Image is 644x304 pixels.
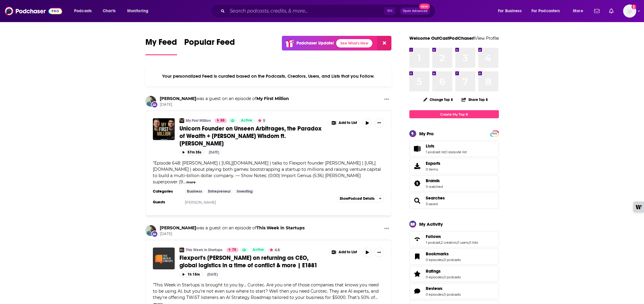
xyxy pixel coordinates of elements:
a: My First Million [256,96,289,101]
span: Exports [426,161,440,166]
button: Show More Button [382,225,391,233]
h3: was a guest on an episode of [160,225,305,231]
div: New Appearance [151,231,158,237]
span: , [446,150,446,154]
a: 0 podcasts [444,258,461,262]
span: 0 items [426,167,440,171]
span: Show Podcast Details [340,196,374,201]
a: Lists [411,145,423,153]
a: 78 [226,248,239,252]
a: Searches [411,196,423,205]
button: Change Top 8 [420,96,457,103]
span: ... [183,179,186,185]
a: Business [185,189,205,194]
input: Search podcasts, credits, & more... [227,6,384,16]
a: Bookmarks [411,252,423,261]
button: Show More Button [374,248,384,257]
span: [DATE] [160,102,289,107]
span: Follows [409,231,499,247]
span: Exports [411,162,423,170]
a: This Week in Startups [186,248,222,252]
span: Lists [426,143,434,149]
span: Flexport's [PERSON_NAME] on returning as CEO, global logistics in a time of conflict & more | E1881 [179,254,317,269]
a: Welcome OutCastPodChaser! [409,35,475,41]
a: 0 users [457,240,468,245]
a: Lists [426,143,467,149]
span: Add to List [339,250,357,254]
span: Open Advanced [403,10,428,13]
div: [DATE] [209,150,219,154]
button: Show profile menu [623,4,636,18]
span: Ratings [426,268,441,274]
a: Follows [411,235,423,243]
a: 1 podcast list [426,150,446,154]
span: Ratings [409,266,499,282]
span: , [443,275,444,279]
a: See What's New [336,39,372,47]
span: Reviews [409,283,499,299]
a: This Week in Startups [256,225,305,231]
h3: Categories [153,189,180,194]
span: 88 [220,118,225,124]
a: Investing [234,189,255,194]
span: This Week in Startups is brought to you by… Curotec. Are you one of those companies that knows yo... [153,282,379,300]
span: , [440,240,441,245]
span: Active [253,247,264,253]
a: PRO [491,131,498,136]
button: ShowPodcast Details [337,195,384,202]
a: 0 episodes [426,292,443,297]
span: ⌘ K [384,7,395,15]
span: New [419,4,430,9]
span: 78 [232,247,236,253]
a: Active [250,248,266,252]
a: Bookmarks [426,251,461,257]
button: Show More Button [329,248,360,257]
button: open menu [569,6,591,16]
a: 0 episodes [426,258,443,262]
a: 0 episodes [426,275,443,279]
a: Podchaser - Follow, Share and Rate Podcasts [5,5,62,17]
span: , [468,240,469,245]
a: Popular Feed [184,37,235,55]
a: Reviews [411,287,423,295]
span: Add to List [339,121,357,125]
a: 0 watched [426,185,443,189]
a: 0 podcasts [444,292,461,297]
a: Exports [409,158,499,174]
span: More [573,7,583,15]
span: Charts [103,7,116,15]
button: 1h 15m [179,271,202,277]
a: Unicorn Founder on Unseen Arbitrages, the Paradox of Wealth + Charlie Munger Wisdom ft. Ryan Pete... [153,118,175,140]
a: 0 lists [469,240,478,245]
a: Ratings [411,270,423,278]
a: View Profile [475,35,499,41]
div: Your personalized Feed is curated based on the Podcasts, Creators, Users, and Lists that you Follow. [145,66,392,86]
a: Active [239,118,255,123]
a: Flexport's [PERSON_NAME] on returning as CEO, global logistics in a time of conflict & more | E1881 [179,254,325,269]
a: Ryan Petersen [145,225,156,236]
a: 1 podcast [426,240,440,245]
span: Brands [409,175,499,191]
img: My First Million [179,118,184,123]
span: Brands [426,178,440,183]
span: Follows [426,234,441,239]
svg: Add a profile image [631,4,636,9]
div: My Pro [419,131,434,136]
a: Reviews [426,286,461,291]
h3: Guests [153,200,180,205]
button: 57m 35s [179,150,204,155]
span: Monitoring [127,7,148,15]
span: " [153,282,379,300]
span: Popular Feed [184,37,235,51]
a: This Week in Startups [179,248,184,252]
button: open menu [70,6,99,16]
span: , [443,292,444,297]
img: Ryan Petersen [145,96,156,107]
img: Flexport's Ryan Petersen on returning as CEO, global logistics in a time of conflict & more | E1881 [153,248,175,269]
span: My Feed [145,37,177,51]
a: My Feed [145,37,177,55]
span: Unicorn Founder on Unseen Arbitrages, the Paradox of Wealth + [PERSON_NAME] Wisdom ft. [PERSON_NAME] [179,125,322,147]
